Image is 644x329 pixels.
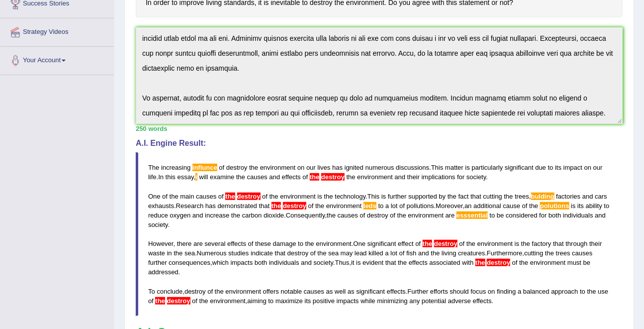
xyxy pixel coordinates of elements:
[473,202,501,210] span: additional
[529,202,538,210] span: the
[390,212,395,219] span: of
[231,212,240,219] span: the
[324,193,333,200] span: the
[399,202,405,210] span: of
[199,297,208,305] span: the
[556,249,570,257] span: trees
[604,202,610,210] span: to
[167,249,172,257] span: in
[272,202,281,210] span: After ‘the’, the verb ‘destroy’ doesn’t fit. Is ‘destroy’ spelled correctly? If ‘destroy’ is the ...
[354,240,366,247] span: One
[490,212,495,219] span: to
[532,240,552,247] span: factory
[259,202,270,210] span: that
[248,297,267,305] span: aiming
[297,164,304,171] span: on
[571,202,575,210] span: is
[308,202,314,210] span: of
[483,193,502,200] span: cutting
[347,173,356,181] span: the
[395,173,406,181] span: and
[268,297,274,305] span: to
[281,202,283,210] span: After ‘the’, the verb ‘destroy’ doesn’t fit. Is ‘destroy’ spelled correctly? If ‘destroy’ is the ...
[462,259,473,266] span: with
[237,193,261,200] span: After ‘the’, the verb ‘destroy’ doesn’t fit. Is ‘destroy’ spelled correctly? If ‘destroy’ is the ...
[316,240,352,247] span: environment
[148,212,168,219] span: reduce
[521,240,530,247] span: the
[519,259,528,266] span: the
[487,249,523,257] span: Furthermore
[174,249,183,257] span: the
[298,240,303,247] span: to
[431,164,444,171] span: This
[360,212,366,219] span: of
[473,297,492,305] span: effects
[199,173,208,181] span: will
[207,288,213,295] span: of
[332,164,343,171] span: has
[136,139,623,148] h4: A.I. Engine Result:
[148,221,168,228] span: society
[205,202,216,210] span: has
[314,259,334,266] span: society
[388,193,407,200] span: further
[589,240,602,247] span: their
[595,193,607,200] span: cars
[407,202,434,210] span: pollutions
[318,193,322,200] span: is
[169,259,210,266] span: consequences
[582,193,593,200] span: and
[318,249,327,257] span: the
[215,288,224,295] span: the
[282,173,301,181] span: effects
[227,240,246,247] span: effects
[457,173,464,181] span: for
[464,202,471,210] span: an
[162,193,168,200] span: of
[503,202,521,210] span: cause
[523,288,550,295] span: balanced
[355,249,367,257] span: lead
[326,202,362,210] span: environment
[396,164,429,171] span: discussions
[364,202,376,210] span: Possible spelling mistake found. (did you mean: LEDs)
[225,288,261,295] span: environment
[304,288,324,295] span: causes
[399,249,405,257] span: of
[448,193,457,200] span: the
[409,297,420,305] span: any
[415,240,421,247] span: of
[586,202,602,210] span: ability
[205,240,226,247] span: several
[567,259,581,266] span: must
[466,240,475,247] span: the
[136,124,623,133] div: 250 words
[363,259,383,266] span: evident
[315,202,324,210] span: the
[218,193,224,200] span: of
[157,288,183,295] span: conclude
[552,288,578,295] span: approach
[335,259,350,266] span: Thus
[408,288,429,295] span: Further
[148,249,165,257] span: waste
[348,288,355,295] span: as
[366,164,394,171] span: numerous
[165,297,167,305] span: After ‘the’, the verb ‘destroy’ doesn’t fit. Is ‘destroy’ spelled correctly? If ‘destroy’ is the ...
[524,249,543,257] span: cutting
[280,193,316,200] span: environment
[175,240,177,247] span: Possible typo: you repeated a whitespace (did you mean: )
[210,297,246,305] span: environment
[422,173,456,181] span: implications
[210,173,234,181] span: examine
[231,259,253,266] span: impacts
[497,212,504,219] span: be
[563,164,582,171] span: impact
[326,288,333,295] span: as
[378,202,384,210] span: to
[436,202,462,210] span: Moreover
[466,173,486,181] span: society
[506,212,538,219] span: considered
[269,173,280,181] span: and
